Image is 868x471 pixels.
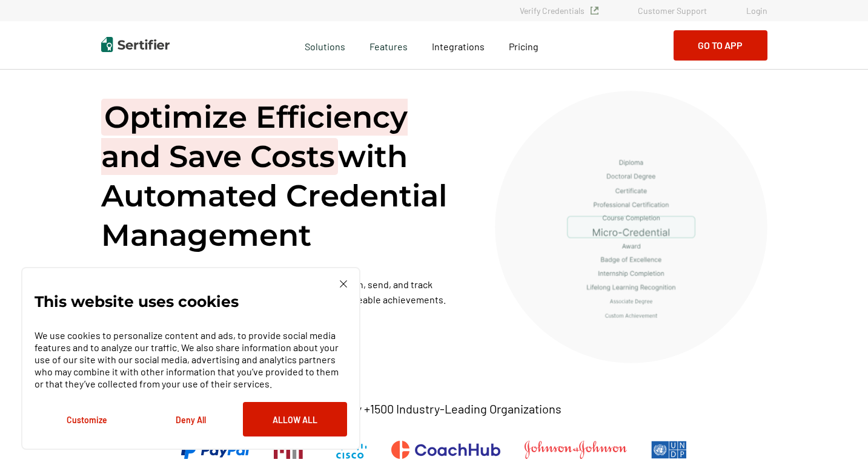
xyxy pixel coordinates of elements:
[305,38,345,53] span: Solutions
[181,441,250,459] img: PayPal
[651,441,687,459] img: UNDP
[369,38,408,53] span: Features
[674,30,767,61] button: Go to App
[274,441,309,459] img: Massachusetts Institute of Technology
[432,41,485,52] span: Integrations
[101,99,408,175] span: Optimize Efficiency and Save Costs
[101,37,170,52] img: Sertifier | Digital Credentialing Platform
[35,295,239,308] p: This website uses cookies
[509,41,538,52] span: Pricing
[306,401,562,417] p: Trusted by +1500 Industry-Leading Organizations
[432,38,485,53] a: Integrations
[746,5,767,16] a: Login
[591,7,598,15] img: Verified
[340,280,347,288] img: Cookie Popup Close
[101,97,465,255] h1: with Automated Credential Management
[139,402,243,436] button: Deny All
[610,299,652,304] g: Associate Degree
[525,441,626,459] img: Johnson & Johnson
[333,441,367,459] img: Cisco
[243,402,347,436] button: Allow All
[35,329,347,390] p: We use cookies to personalize content and ads, to provide social media features and to analyze ou...
[520,5,598,16] a: Verify Credentials
[509,38,538,53] a: Pricing
[35,402,139,436] button: Customize
[391,441,500,459] img: CoachHub
[638,5,707,16] a: Customer Support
